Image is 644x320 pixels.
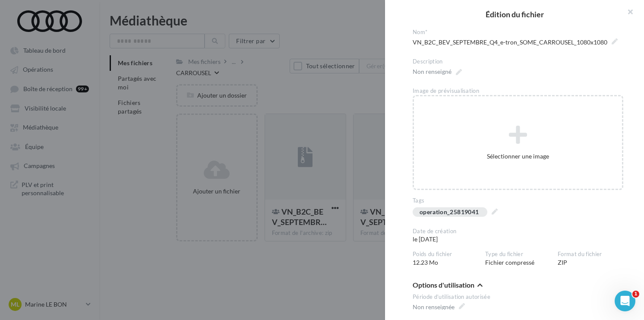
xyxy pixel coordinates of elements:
[413,228,478,235] div: Date de création
[615,291,635,311] iframe: Intercom live chat
[413,66,462,78] span: Non renseigné
[632,291,639,298] span: 1
[558,250,623,258] div: Format du fichier
[399,10,630,18] h2: Édition du fichier
[413,281,483,291] button: Options d'utilisation
[413,293,623,301] div: Période d’utilisation autorisée
[413,250,478,258] div: Poids du fichier
[414,152,622,161] div: Sélectionner une image
[413,36,618,48] span: VN_B2C_BEV_SEPTEMBRE_Q4_e-tron_SOME_CARROUSEL_1080x1080
[485,250,551,258] div: Type du fichier
[413,197,623,205] div: Tags
[413,282,474,288] span: Options d'utilisation
[413,301,465,313] span: Non renseignée
[558,250,630,267] div: ZIP
[413,228,485,244] div: le [DATE]
[413,58,623,66] div: Description
[413,250,485,267] div: 12.23 Mo
[413,87,623,95] div: Image de prévisualisation
[420,209,479,215] div: operation_25819041
[485,250,558,267] div: Fichier compressé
